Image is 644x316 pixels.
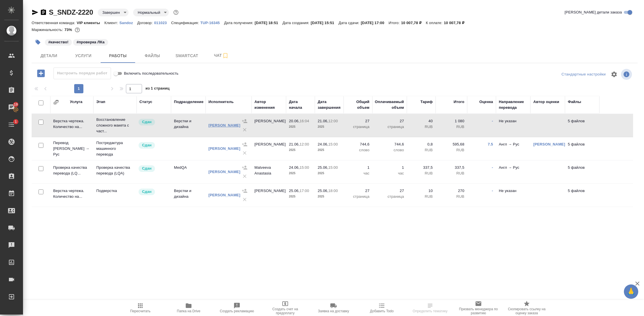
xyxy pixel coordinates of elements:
[389,21,401,25] p: Итого:
[375,165,404,170] p: 1
[289,119,300,123] p: 20.06,
[438,170,464,176] p: RUB
[32,9,39,16] button: Скопировать ссылку для ЯМессенджера
[74,26,81,34] button: 2283.18 RUB;
[119,21,137,25] p: Sandoz
[289,147,312,153] p: 2025
[328,142,338,146] p: 15:00
[138,165,168,172] div: Менеджер проверил работу исполнителя, передает ее на следующий этап
[375,194,404,199] p: страница
[11,119,20,125] span: 1
[410,165,433,170] p: 337,5
[164,300,213,316] button: Папка на Drive
[454,99,464,105] div: Итого
[496,115,530,135] td: Не указан
[104,21,119,25] p: Клиент:
[76,39,104,45] p: #проверка ЛКа
[138,118,168,126] div: Менеджер проверил работу исполнителя, передает ее на следующий этап
[44,39,72,44] span: качество!
[130,309,151,313] span: Пересчитать
[49,8,93,16] a: S_SNDZ-2220
[346,141,369,147] p: 744,6
[346,188,369,194] p: 27
[318,124,341,130] p: 2025
[438,194,464,199] p: RUB
[346,99,369,110] div: Общий объем
[254,99,283,110] div: Автор изменения
[375,188,404,194] p: 27
[264,307,306,315] span: Создать счет на предоплату
[626,286,636,298] span: 🙏
[50,185,93,205] td: Верстка чертежа. Количество на...
[50,137,93,160] td: Перевод [PERSON_NAME] → Рус
[32,21,77,25] p: Ответственная команда:
[438,141,464,147] p: 595,68
[171,21,200,25] p: Спецификация:
[35,52,63,59] span: Детали
[252,162,286,182] td: Matveeva Anastasia
[300,142,309,146] p: 12:00
[142,119,152,125] p: Сдан
[252,115,286,135] td: [PERSON_NAME]
[50,115,93,135] td: Верстка чертежа. Количество на...
[101,10,122,15] button: Завершен
[154,21,171,25] p: 011023
[138,141,168,149] div: Менеджер проверил работу исполнителя, передает ее на следующий этап
[506,307,547,315] span: Скопировать ссылку на оценку заказа
[300,119,309,123] p: 16:04
[1,100,22,115] a: 19
[32,28,64,32] p: Маржинальность:
[139,52,166,59] span: Файлы
[1,117,22,132] a: 1
[568,188,597,194] p: 5 файлов
[458,307,499,315] span: Призвать менеджера по развитию
[174,99,204,105] div: Подразделение
[375,141,404,147] p: 744,6
[48,39,68,45] p: #качество!
[171,162,206,182] td: MedQA
[503,300,551,316] button: Скопировать ссылку на оценку заказа
[624,284,638,299] button: 🙏
[177,309,200,313] span: Папка на Drive
[499,99,528,110] div: Направление перевода
[410,124,433,130] p: RUB
[200,20,224,25] a: TUP-16345
[607,67,621,81] span: Настроить таблицу
[370,309,394,313] span: Добавить Todo
[496,185,530,205] td: Не указан
[138,188,168,196] div: Менеджер проверил работу исполнителя, передает ее на следующий этап
[318,194,341,199] p: 2025
[328,165,338,170] p: 15:00
[413,309,447,313] span: Определить тематику
[346,165,369,170] p: 1
[438,188,464,194] p: 270
[318,165,328,170] p: 25.06,
[533,142,565,146] a: [PERSON_NAME]
[488,142,493,146] a: 7.5
[375,124,404,130] p: страница
[171,115,206,135] td: Верстки и дизайна
[145,85,170,93] span: из 1 страниц
[375,147,404,153] p: слово
[119,20,137,25] a: Sandoz
[568,99,581,105] div: Файлы
[289,189,300,193] p: 25.06,
[318,142,328,146] p: 24.06,
[410,188,433,194] p: 10
[533,99,559,105] div: Автор оценки
[208,146,240,151] a: [PERSON_NAME]
[252,185,286,205] td: [PERSON_NAME]
[496,162,530,182] td: Англ → Рус
[133,9,169,16] div: Завершен
[96,165,134,176] p: Проверка качества перевода (LQA)
[64,28,73,32] p: 73%
[96,99,105,105] div: Этап
[492,165,493,170] a: -
[77,21,104,25] p: VIP клиенты
[406,300,454,316] button: Определить тематику
[224,21,254,25] p: Дата получения:
[358,300,406,316] button: Добавить Todo
[255,21,283,25] p: [DATE] 18:51
[346,147,369,153] p: слово
[420,99,433,105] div: Тариф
